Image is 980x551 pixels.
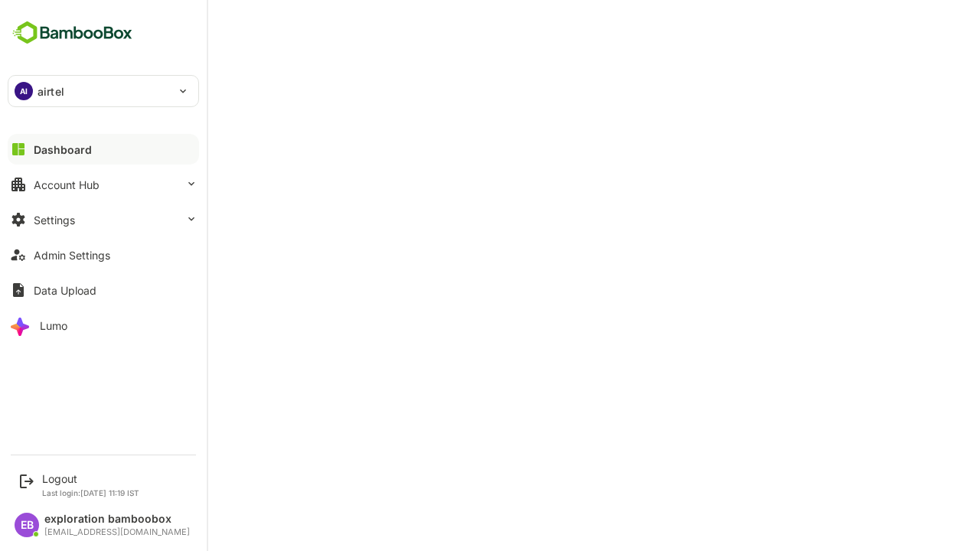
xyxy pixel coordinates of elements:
div: Lumo [40,319,67,332]
div: Settings [34,214,75,227]
div: Logout [42,472,139,485]
button: Account Hub [8,169,199,200]
button: Data Upload [8,275,199,305]
div: [EMAIL_ADDRESS][DOMAIN_NAME] [44,527,190,537]
button: Settings [8,204,199,235]
div: AIairtel [8,76,198,106]
button: Dashboard [8,134,199,165]
button: Lumo [8,310,199,341]
p: Last login: [DATE] 11:19 IST [42,488,139,497]
img: BambooboxFullLogoMark.5f36c76dfaba33ec1ec1367b70bb1252.svg [8,18,137,47]
div: AI [15,82,33,100]
div: exploration bamboobox [44,513,190,526]
div: Admin Settings [34,249,110,262]
button: Admin Settings [8,240,199,270]
div: EB [15,513,39,537]
p: airtel [38,83,64,99]
div: Account Hub [34,178,100,191]
div: Dashboard [34,143,92,156]
div: Data Upload [34,284,96,297]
